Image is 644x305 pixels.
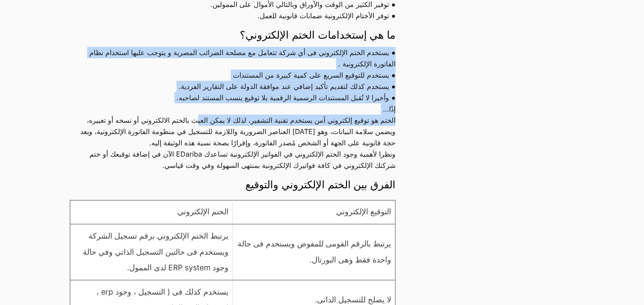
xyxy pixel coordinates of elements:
td: يرتبط بالرقم القومى للمفوض ويستخدم فى حالة واحدة فقط وهى البورتال. [232,224,395,280]
td: الختم الإلكتروني [70,200,232,224]
p: ونظرا لأهمية وجود الختم الإلكتروني في الفواتير الإلكترونية تساعدك EDariba الآن في إضافة توقيعك أو... [70,148,396,171]
p: ● يستخدم الختم الإلكتروني فى أي شركة تتعامل مع مصلحة الضرائب المصرية و يتوجب عليها استخدام نظام ا... [70,47,396,103]
h4: ما هي إستخدامات الختم الإلكتروني؟ [70,28,396,43]
p: الختم هو توقيع إلكتروني آمن يستخدم تقنية التشفير، لذلك لا يمكن العبث بالختم الالكتروني أو نسخه أو... [70,115,396,148]
h4: الفرق بين الختم الإلكتروني والتوقيع [70,177,396,192]
td: التوقيع الإلكتروني [232,200,395,224]
p: إذًا… [70,103,396,115]
td: يرتبط الختم الإلكتروني برقم تسجيل الشركة ويستخدم فى حالتين التسجيل الذاتي وفي حالة وجود ERP syste... [70,224,232,280]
